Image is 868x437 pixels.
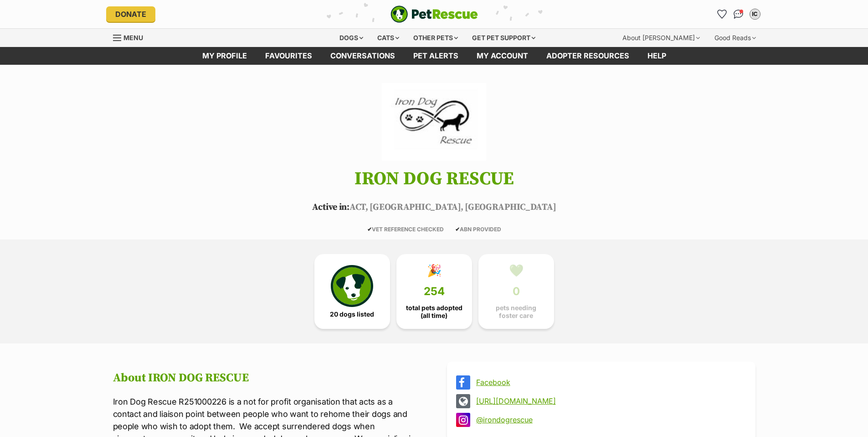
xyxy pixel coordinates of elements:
[750,10,760,19] div: IC
[734,10,743,19] img: chat-41dd97257d64d25036548639549fe6c8038ab92f7586957e7f3b1b290dea8141.svg
[333,29,370,47] div: Dogs
[113,29,149,45] a: Menu
[382,83,486,161] img: IRON DOG RESCUE
[314,254,390,329] a: 20 dogs listed
[404,47,467,65] a: Pet alerts
[99,201,769,214] p: ACT, [GEOGRAPHIC_DATA], [GEOGRAPHIC_DATA]
[455,226,460,233] icon: ✔
[407,29,464,47] div: Other pets
[396,254,472,329] a: 🎉 254 total pets adopted (all time)
[330,311,374,318] span: 20 dogs listed
[312,202,349,213] span: Active in:
[715,7,729,21] a: Favourites
[513,285,520,298] span: 0
[638,47,675,65] a: Help
[715,7,762,21] ul: Account quick links
[476,378,743,386] a: Facebook
[404,304,464,319] span: total pets adopted (all time)
[113,371,421,385] h2: About IRON DOG RESCUE
[106,6,155,22] a: Donate
[478,254,554,329] a: 💚 0 pets needing foster care
[193,47,256,65] a: My profile
[748,7,762,21] button: My account
[427,264,442,277] div: 🎉
[466,29,542,47] div: Get pet support
[331,265,373,307] img: petrescue-icon-eee76f85a60ef55c4a1927667547b313a7c0e82042636edf73dce9c88f694885.svg
[455,226,501,233] span: ABN PROVIDED
[476,397,743,405] a: [URL][DOMAIN_NAME]
[708,29,762,47] div: Good Reads
[367,226,372,233] icon: ✔
[123,34,143,42] span: Menu
[371,29,406,47] div: Cats
[390,5,478,23] img: logo-e224e6f780fb5917bec1dbf3a21bbac754714ae5b6737aabdf751b685950b380.svg
[476,416,743,424] a: @irondogrescue
[256,47,321,65] a: Favourites
[486,304,546,319] span: pets needing foster care
[731,7,746,21] a: Conversations
[467,47,537,65] a: My account
[616,29,706,47] div: About [PERSON_NAME]
[99,169,769,189] h1: IRON DOG RESCUE
[424,285,445,298] span: 254
[509,264,524,277] div: 💚
[321,47,404,65] a: conversations
[537,47,638,65] a: Adopter resources
[367,226,444,233] span: VET REFERENCE CHECKED
[390,5,478,23] a: PetRescue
